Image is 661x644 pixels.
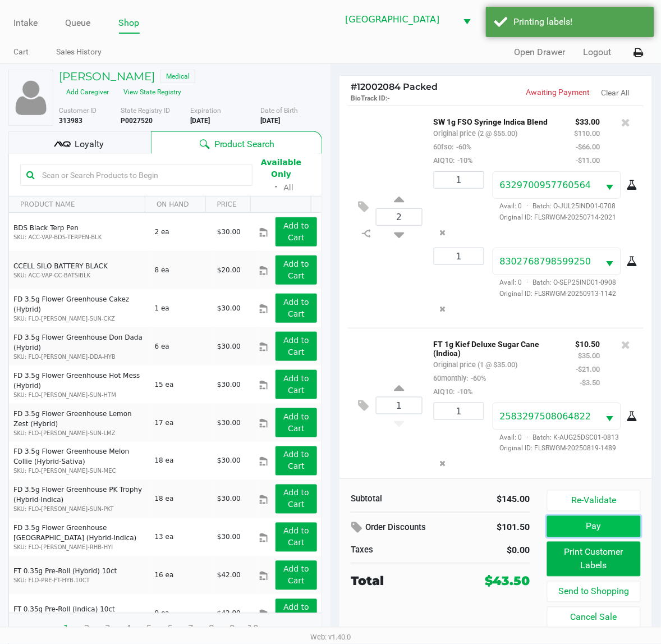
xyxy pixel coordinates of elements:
[150,556,212,595] td: 16 ea
[180,619,201,640] span: Page 7
[9,197,145,213] th: PRODUCT NAME
[283,527,309,547] app-button-loader: Add to Cart
[276,408,317,437] button: Add to Cart
[435,454,450,474] button: Remove the package from the orderLine
[522,202,533,210] span: ·
[434,387,473,396] small: AIQ10:
[434,129,518,138] small: Original price (2 @ $55.00)
[351,518,465,538] div: Order Discounts
[150,595,212,633] td: 9 ea
[150,518,212,556] td: 13 ea
[351,544,432,557] div: Taxes
[269,182,284,193] span: ᛫
[276,255,317,285] button: Add to Cart
[455,387,473,396] span: -10%
[9,197,322,613] div: Data table
[345,13,449,26] span: [GEOGRAPHIC_DATA]
[305,618,327,640] span: Go to the last page
[13,271,145,280] p: SKU: ACC-VAP-CC-BATSIBLK
[309,624,323,638] span: Go to the last page
[222,619,243,640] span: Page 9
[493,289,635,299] span: Original ID: FLSRWGM-20250913-1142
[13,391,145,399] p: SKU: FLO-[PERSON_NAME]-SUN-HTM
[522,278,533,286] span: ·
[283,259,309,280] app-button-loader: Add to Cart
[387,94,390,102] span: -
[283,565,309,586] app-button-loader: Add to Cart
[514,45,565,59] button: Open Drawer
[34,618,56,640] span: Go to the previous page
[583,45,611,59] button: Logout
[547,581,641,602] button: Send to Shopping
[547,542,641,577] button: Print Customer Labels
[493,212,635,222] span: Original ID: FLSRWGM-20250714-2021
[119,15,140,31] a: Shop
[214,138,275,151] span: Product Search
[283,488,309,509] app-button-loader: Add to Cart
[580,378,600,387] small: -$3.50
[500,180,591,190] span: 6329700957760564
[283,450,309,471] app-button-loader: Add to Cart
[260,107,298,115] span: Date of Birth
[9,404,150,442] td: FD 3.5g Flower Greenhouse Lemon Zest (Hybrid)
[599,172,621,198] button: Select
[97,619,118,640] span: Page 3
[13,618,35,640] span: Go to the first page
[38,167,246,184] input: Scan or Search Products to Begin
[217,572,241,579] span: $42.00
[276,370,317,399] button: Add to Cart
[500,256,591,267] span: 8302768798599250
[576,365,600,373] small: -$21.00
[242,619,264,640] span: Page 10
[456,6,478,33] button: Select
[284,182,293,194] button: All
[13,353,145,361] p: SKU: FLO-[PERSON_NAME]-DDA-HYB
[351,493,432,506] div: Subtotal
[150,251,212,289] td: 8 ea
[201,619,222,640] span: Page 8
[576,143,600,151] small: -$66.00
[9,327,150,366] td: FD 3.5g Flower Greenhouse Don Dada (Hybrid)
[485,572,530,591] div: $43.50
[434,360,518,369] small: Original price (1 @ $35.00)
[59,83,117,101] button: Add Caregiver
[217,610,241,618] span: $42.00
[159,619,181,640] span: Page 6
[217,304,241,312] span: $30.00
[434,374,486,382] small: 60monthly:
[575,115,600,126] p: $33.00
[351,81,357,92] span: #
[150,366,212,404] td: 15 ea
[9,556,150,595] td: FT 0.35g Pre-Roll (Hybrid) 10ct
[263,619,284,640] span: Page 11
[547,490,641,511] button: Re-Validate
[283,336,309,357] app-button-loader: Add to Cart
[117,83,182,101] button: View State Registry
[283,221,309,242] app-button-loader: Add to Cart
[434,115,558,126] p: SW 1g FSO Syringe Indica Blend
[205,197,251,213] th: PRICE
[276,332,317,361] button: Add to Cart
[145,197,205,213] th: ON HAND
[547,516,641,537] button: Pay
[469,374,486,382] span: -60%
[9,480,150,518] td: FD 3.5g Flower Greenhouse PK Trophy (Hybrid-Indica)
[150,289,212,327] td: 1 ea
[599,248,621,275] button: Select
[276,599,317,628] button: Add to Cart
[496,86,591,98] p: Awaiting Payment
[217,266,241,274] span: $20.00
[217,457,241,465] span: $30.00
[150,442,212,480] td: 18 ea
[351,81,438,92] span: 12002084 Packed
[276,446,317,476] button: Add to Cart
[217,228,241,236] span: $30.00
[150,213,212,251] td: 2 ea
[13,577,145,585] p: SKU: FLO-PRE-FT-HYB.10CT
[59,70,155,83] h5: [PERSON_NAME]
[9,518,150,556] td: FD 3.5g Flower Greenhouse [GEOGRAPHIC_DATA] (Hybrid-Indica)
[435,222,450,243] button: Remove the package from the orderLine
[283,374,309,395] app-button-loader: Add to Cart
[435,299,450,319] button: Remove the package from the orderLine
[13,15,38,31] a: Intake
